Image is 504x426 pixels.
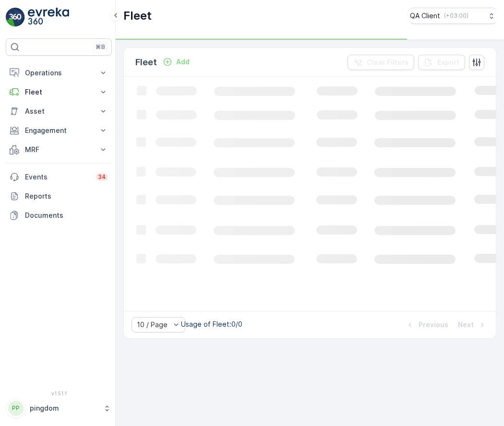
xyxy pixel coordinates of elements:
[348,55,414,70] button: Clear Filters
[6,187,112,206] a: Reports
[25,68,93,78] p: Operations
[6,63,112,83] button: Operations
[6,398,112,418] button: PPpingdom
[25,145,93,154] p: MRF
[444,12,468,20] p: ( +03:00 )
[6,206,112,225] a: Documents
[6,8,25,27] img: logo
[404,319,449,331] button: Previous
[8,401,24,416] div: PP
[410,11,440,21] p: QA Client
[176,57,190,67] p: Add
[457,319,488,331] button: Next
[419,320,448,330] p: Previous
[6,83,112,102] button: Fleet
[410,8,496,24] button: QA Client(+03:00)
[135,56,157,69] p: Fleet
[6,140,112,159] button: MRF
[6,102,112,121] button: Asset
[25,87,93,97] p: Fleet
[6,167,112,187] a: Events34
[367,58,408,67] p: Clear Filters
[437,58,459,67] p: Export
[28,8,69,27] img: logo_light-DOdMpM7g.png
[25,126,93,135] p: Engagement
[6,390,112,396] span: v 1.51.1
[418,55,465,70] button: Export
[25,191,108,201] p: Reports
[30,403,98,413] p: pingdom
[6,121,112,140] button: Engagement
[123,8,152,24] p: Fleet
[25,172,90,182] p: Events
[96,43,105,51] p: ⌘B
[458,320,474,330] p: Next
[159,56,193,68] button: Add
[25,211,108,220] p: Documents
[98,173,106,181] p: 34
[25,106,93,116] p: Asset
[181,319,242,329] p: Usage of Fleet : 0/0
